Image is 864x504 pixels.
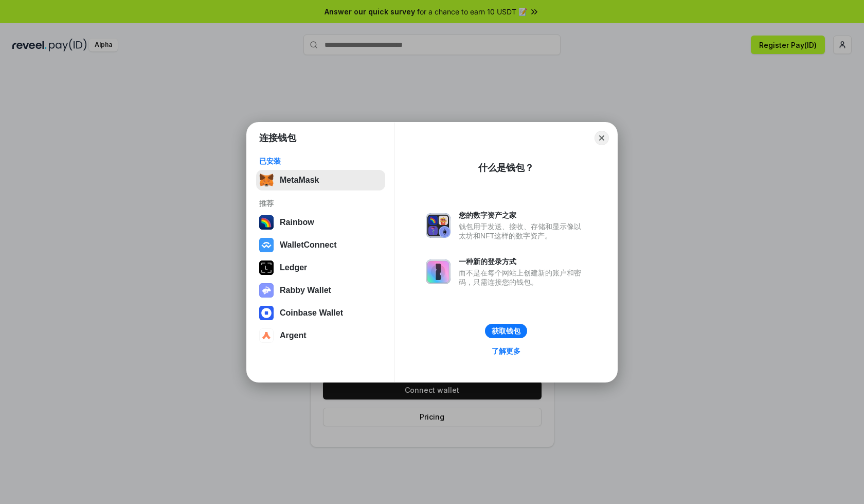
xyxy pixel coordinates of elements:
[459,268,586,287] div: 而不是在每个网站上创建新的账户和密码，只需连接您的钱包。
[259,173,274,187] img: svg+xml,%3Csvg%20fill%3D%22none%22%20height%3D%2233%22%20viewBox%3D%220%200%2035%2033%22%20width%...
[280,286,331,295] div: Rabby Wallet
[259,238,274,252] img: svg+xml,%3Csvg%20width%3D%2228%22%20height%3D%2228%22%20viewBox%3D%220%200%2028%2028%22%20fill%3D...
[259,132,296,144] h1: 连接钱包
[256,257,385,278] button: Ledger
[280,331,307,340] div: Argent
[459,222,586,240] div: 钱包用于发送、接收、存储和显示像以太坊和NFT这样的数字资产。
[485,344,527,358] a: 了解更多
[485,324,527,338] button: 获取钱包
[256,212,385,233] button: Rainbow
[280,263,307,272] div: Ledger
[280,240,337,250] div: WalletConnect
[280,308,343,318] div: Coinbase Wallet
[492,326,520,336] div: 获取钱包
[256,235,385,255] button: WalletConnect
[478,162,534,174] div: 什么是钱包？
[280,218,314,227] div: Rainbow
[280,176,319,185] div: MetaMask
[595,131,609,145] button: Close
[256,170,385,190] button: MetaMask
[426,213,451,238] img: svg+xml,%3Csvg%20xmlns%3D%22http%3A%2F%2Fwww.w3.org%2F2000%2Fsvg%22%20fill%3D%22none%22%20viewBox...
[492,346,520,356] div: 了解更多
[256,303,385,323] button: Coinbase Wallet
[459,257,586,266] div: 一种新的登录方式
[459,211,586,220] div: 您的数字资产之家
[426,259,451,284] img: svg+xml,%3Csvg%20xmlns%3D%22http%3A%2F%2Fwww.w3.org%2F2000%2Fsvg%22%20fill%3D%22none%22%20viewBox...
[259,328,274,343] img: svg+xml,%3Csvg%20width%3D%2228%22%20height%3D%2228%22%20viewBox%3D%220%200%2028%2028%22%20fill%3D...
[259,260,274,275] img: svg+xml,%3Csvg%20xmlns%3D%22http%3A%2F%2Fwww.w3.org%2F2000%2Fsvg%22%20width%3D%2228%22%20height%3...
[256,280,385,301] button: Rabby Wallet
[259,306,274,320] img: svg+xml,%3Csvg%20width%3D%2228%22%20height%3D%2228%22%20viewBox%3D%220%200%2028%2028%22%20fill%3D...
[256,325,385,346] button: Argent
[259,199,382,208] div: 推荐
[259,283,274,298] img: svg+xml,%3Csvg%20xmlns%3D%22http%3A%2F%2Fwww.w3.org%2F2000%2Fsvg%22%20fill%3D%22none%22%20viewBox...
[259,157,382,166] div: 已安装
[259,215,274,230] img: svg+xml,%3Csvg%20width%3D%22120%22%20height%3D%22120%22%20viewBox%3D%220%200%20120%20120%22%20fil...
